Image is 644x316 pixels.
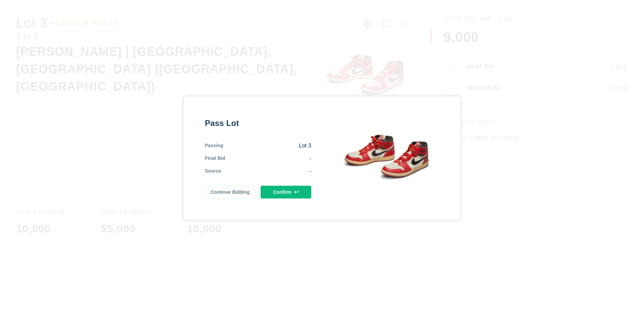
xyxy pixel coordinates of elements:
[225,155,311,162] div: -
[261,186,311,198] button: Confirm
[205,155,225,162] div: Final Bid
[221,168,311,175] div: -
[205,186,256,198] button: Continue Bidding
[205,142,223,149] div: Passing
[205,118,311,129] div: Pass Lot
[205,168,221,175] div: Source
[223,142,311,149] div: Lot 3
